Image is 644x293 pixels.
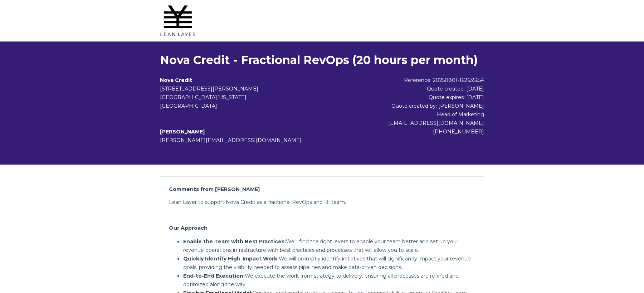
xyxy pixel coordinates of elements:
p: We'll find the right levers to enable your team better and set up your revenue operations infrast... [183,237,475,254]
p: We execute the work from strategy to delivery, ensuring all processes are refined and optimized a... [183,272,475,289]
h2: Comments from [PERSON_NAME] [169,185,475,194]
div: Reference: 20250801-162635654 [338,76,484,84]
div: Quote created: [DATE] [338,84,484,93]
p: We will promptly identify initiatives that will significantly impact your revenue goals, providin... [183,254,475,272]
div: Quote expires: [DATE] [338,93,484,102]
address: [STREET_ADDRESS][PERSON_NAME] [GEOGRAPHIC_DATA][US_STATE] [GEOGRAPHIC_DATA] [160,84,338,110]
p: Lean Layer to support Nova Credit as a fractional RevOps and BI team. [169,198,475,206]
h1: Nova Credit - Fractional RevOps (20 hours per month) [160,53,484,67]
strong: Quickly Identify High-Impact Work: [183,255,279,262]
strong: Enable the Team with Best Practices: [183,238,286,245]
span: [PERSON_NAME][EMAIL_ADDRESS][DOMAIN_NAME] [160,137,302,143]
strong: End-to-End Execution: [183,273,245,279]
b: Nova Credit [160,77,192,83]
strong: Our Approach [169,225,208,231]
img: Lean Layer [160,3,196,39]
span: Quote created by: [PERSON_NAME] Head of Marketing [EMAIL_ADDRESS][DOMAIN_NAME] [PHONE_NUMBER] [388,103,484,135]
b: [PERSON_NAME] [160,128,205,135]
